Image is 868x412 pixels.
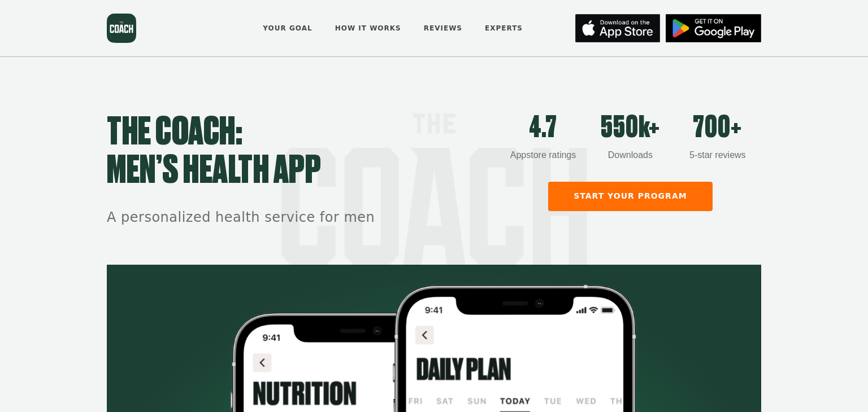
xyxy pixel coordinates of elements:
h2: A personalized health service for men [107,208,500,227]
div: 550k+ [587,113,674,143]
img: the coach logo [107,14,136,43]
div: 5-star reviews [674,148,761,162]
h1: THE COACH: men’s health app [107,113,500,190]
img: App Store button [575,14,660,42]
a: Your goal [259,16,316,41]
a: How it works [331,16,405,41]
img: App Store button [666,14,761,42]
div: Downloads [587,148,674,162]
div: 4.7 [500,113,587,143]
div: Appstore ratings [500,148,587,162]
div: 700+ [674,113,761,143]
a: the Coach homepage [107,14,136,43]
a: Start your program [548,182,713,211]
a: Experts [481,16,527,41]
a: Reviews [420,16,466,41]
